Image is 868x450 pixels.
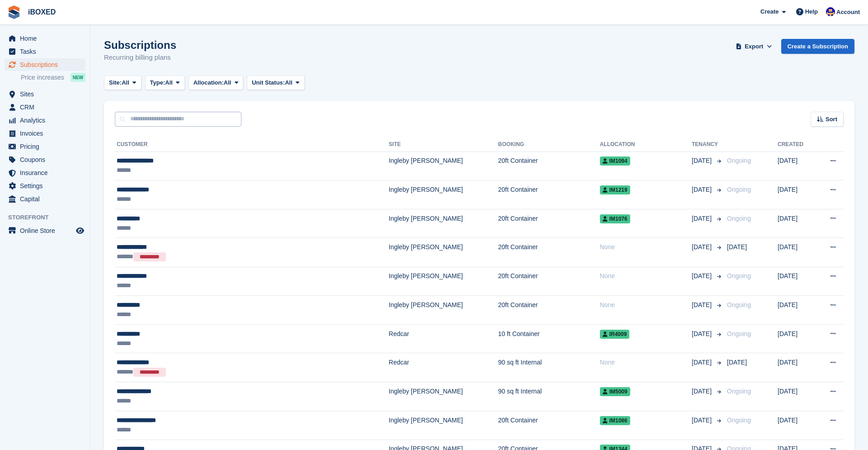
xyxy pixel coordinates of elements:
td: [DATE] [778,180,816,209]
span: IM1094 [600,156,630,166]
span: Ongoing [727,272,751,279]
span: Create [760,7,778,16]
td: 20ft Container [498,152,600,180]
span: Ongoing [727,417,751,424]
div: None [600,242,692,252]
th: Site [389,137,498,152]
td: 20ft Container [498,296,600,325]
span: Coupons [20,153,74,166]
td: [DATE] [778,152,816,180]
span: Subscriptions [20,58,74,71]
button: Site: All [104,76,142,90]
button: Allocation: All [189,76,244,90]
a: menu [5,180,85,192]
span: Online Store [20,224,74,237]
span: Type: [150,78,165,87]
span: All [285,78,292,87]
a: menu [5,58,85,71]
td: [DATE] [778,353,816,382]
span: IM5009 [600,387,630,396]
a: menu [5,153,85,166]
span: [DATE] [727,243,747,251]
span: Site: [109,78,122,87]
td: [DATE] [778,411,816,440]
td: Redcar [389,324,498,353]
span: Storefront [8,213,90,222]
a: menu [5,193,85,205]
td: Ingleby [PERSON_NAME] [389,382,498,411]
h1: Subscriptions [104,39,176,51]
td: Ingleby [PERSON_NAME] [389,267,498,296]
a: menu [5,114,85,127]
td: Ingleby [PERSON_NAME] [389,152,498,180]
span: IM1076 [600,214,630,223]
td: [DATE] [778,267,816,296]
span: Price increases [21,73,64,82]
td: Ingleby [PERSON_NAME] [389,180,498,209]
span: [DATE] [692,300,713,310]
span: [DATE] [692,242,713,252]
span: Pricing [20,140,74,153]
a: menu [5,45,85,58]
td: Ingleby [PERSON_NAME] [389,296,498,325]
td: [DATE] [778,382,816,411]
span: All [122,78,129,87]
span: Insurance [20,166,74,179]
span: All [224,78,231,87]
span: Ongoing [727,301,751,308]
a: menu [5,224,85,237]
td: [DATE] [778,296,816,325]
td: 20ft Container [498,267,600,296]
td: [DATE] [778,209,816,238]
span: [DATE] [692,156,713,166]
td: [DATE] [778,238,816,267]
button: Type: All [145,76,185,90]
span: [DATE] [692,416,713,425]
div: None [600,271,692,281]
th: Created [778,137,816,152]
td: 20ft Container [498,238,600,267]
span: Settings [20,180,74,192]
span: [DATE] [727,359,747,366]
button: Unit Status: All [247,76,304,90]
span: [DATE] [692,329,713,339]
div: None [600,300,692,310]
span: Allocation: [193,78,224,87]
td: 20ft Container [498,411,600,440]
a: menu [5,127,85,140]
span: Tasks [20,45,74,58]
span: Invoices [20,127,74,140]
span: IM1086 [600,416,630,425]
th: Customer [115,137,389,152]
td: Ingleby [PERSON_NAME] [389,209,498,238]
div: None [600,358,692,367]
span: IM1219 [600,185,630,194]
th: Booking [498,137,600,152]
td: 90 sq ft Internal [498,353,600,382]
span: IR4009 [600,330,630,339]
th: Allocation [600,137,692,152]
a: Price increases NEW [21,72,85,82]
a: menu [5,166,85,179]
span: Analytics [20,114,74,127]
span: Ongoing [727,330,751,337]
button: Export [734,39,774,54]
span: Ongoing [727,186,751,193]
td: 20ft Container [498,180,600,209]
td: 10 ft Container [498,324,600,353]
span: Ongoing [727,157,751,164]
span: Ongoing [727,388,751,395]
a: menu [5,32,85,45]
a: iBOXED [24,5,59,19]
td: Redcar [389,353,498,382]
span: Capital [20,193,74,205]
span: [DATE] [692,387,713,396]
p: Recurring billing plans [104,52,176,63]
span: [DATE] [692,185,713,194]
td: Ingleby [PERSON_NAME] [389,411,498,440]
span: Help [805,7,818,16]
a: menu [5,140,85,153]
a: menu [5,88,85,100]
a: Create a Subscription [781,39,854,54]
a: menu [5,101,85,114]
